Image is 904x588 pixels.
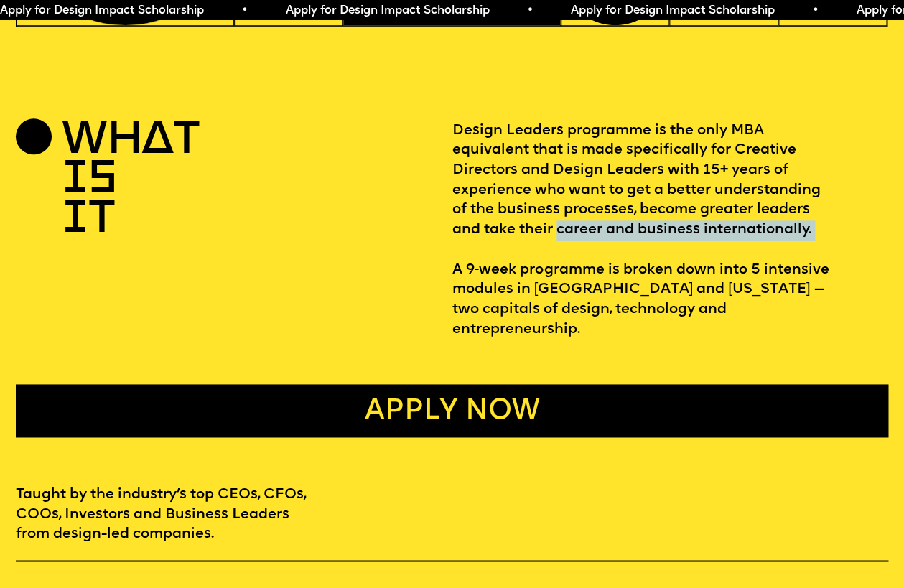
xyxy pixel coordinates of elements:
h2: WHAT IS IT [62,121,134,240]
a: Apply now [16,384,888,438]
span: • [241,5,248,17]
span: • [526,5,533,17]
span: • [812,5,819,17]
p: Design Leaders programme is the only MBA equivalent that is made specifically for Creative Direct... [452,121,889,340]
p: Taught by the industry’s top CEOs, CFOs, COOs, Investors and Business Leaders from design-led com... [16,485,314,544]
